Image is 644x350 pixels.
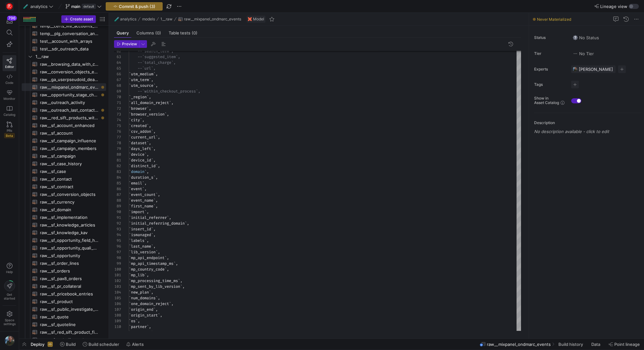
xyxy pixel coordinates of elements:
span: raw__sf_product​​​​​​​​​​ [40,298,99,305]
a: https://storage.googleapis.com/y42-prod-data-exchange/images/C0c2ZRu8XU2mQEXUlKrTCN4i0dD3czfOt8UZ... [3,1,16,12]
span: ` [153,71,156,77]
span: raw__sf_conversion_objects​​​​​​​​​​ [40,191,99,198]
div: 73 [114,111,121,117]
span: ` [129,77,131,82]
span: ` [147,123,149,128]
a: raw__sf_domain​​​​​​​​​​ [22,206,106,213]
div: 80 [114,152,121,157]
span: raw__sf_campaign_members​​​​​​​​​​ [40,145,99,152]
span: , [171,100,173,105]
span: city [131,117,140,123]
div: Press SPACE to select this row. [22,30,106,37]
div: Press SPACE to select this row. [22,60,106,68]
a: raw__sf_case​​​​​​​​​​ [22,168,106,175]
span: Experts [534,67,566,71]
span: ` [156,192,158,197]
span: , [167,112,169,117]
span: raw__sf_case​​​​​​​​​​ [40,168,99,175]
div: 85 [114,180,121,186]
span: , [149,106,151,111]
img: No tier [573,51,578,56]
span: ` [129,169,131,174]
div: 66 [114,71,121,77]
span: ` [151,146,153,151]
span: No Status [573,35,599,40]
button: 1__raw [159,15,174,23]
span: raw__sf_contract​​​​​​​​​​ [40,183,99,190]
span: test__account_with_arrays​​​​​​​​​​ [40,38,99,45]
span: raw__sf_account​​​​​​​​​​ [40,130,99,137]
span: analytics [30,4,48,9]
a: raw__sf_opportunity​​​​​​​​​​ [22,252,106,259]
div: Press SPACE to select this row. [22,183,106,190]
span: raw__sf_quoteline​​​​​​​​​​ [40,321,99,328]
span: raw__sf_opportunity​​​​​​​​​​ [40,252,99,259]
span: Beta [4,133,15,138]
div: Press SPACE to select this row. [22,129,106,137]
span: Point lineage [614,342,640,347]
span: ` [129,94,131,100]
button: Alerts [123,339,147,350]
div: 78 [114,140,121,146]
span: --`url`, [138,66,156,71]
span: , [158,135,160,140]
span: Catalog [4,113,15,116]
span: 🧪 [114,17,119,21]
a: raw__conversion_objects_enriched​​​​​​​​​​ [22,68,106,76]
span: , [151,77,153,82]
span: [PERSON_NAME] [579,67,613,72]
div: Press SPACE to select this row. [22,152,106,160]
span: analytics [120,17,136,21]
span: , [153,129,156,134]
span: ` [129,135,131,140]
div: 72 [114,106,121,111]
a: Monitor [3,87,16,103]
span: , [153,146,156,151]
a: raw__ga_userpseudoid_deanonymized​​​​​​​​​​ [22,76,106,83]
a: raw__sf_currency​​​​​​​​​​ [22,198,106,206]
a: raw__opportunity_stage_changes_history​​​​​​​​​​ [22,91,106,99]
span: Build scheduler [88,342,119,347]
span: Table tests [169,31,197,35]
a: raw__sf_opportunity_quali_detail​​​​​​​​​​ [22,244,106,252]
span: ` [129,112,131,117]
a: raw__sf_campaign_influence​​​​​​​​​​ [22,137,106,145]
span: ` [129,71,131,77]
span: ` [147,94,149,100]
span: raw__opportunity_stage_changes_history​​​​​​​​​​ [40,91,99,99]
span: , [156,83,158,88]
span: raw__conversion_objects_enriched​​​​​​​​​​ [40,68,99,76]
span: main [71,4,80,9]
a: raw__browsing_data_with_classification​​​​​​​​​​ [22,60,106,68]
span: No Tier [573,51,594,56]
span: , [158,192,160,197]
span: raw__ga_userpseudoid_deanonymized​​​​​​​​​​ [40,76,99,83]
span: , [144,181,147,186]
span: utm_term [131,77,149,82]
span: Build history [558,342,583,347]
span: dataset [131,140,147,145]
a: raw__sf_case_history​​​​​​​​​​ [22,160,106,168]
span: browser_version [131,112,165,117]
span: 1__raw [160,17,172,21]
div: Press SPACE to select this row. [22,168,106,175]
a: raw__sf_pax8_orders​​​​​​​​​​ [22,275,106,282]
a: raw__sf_pricebook_entries​​​​​​​​​​ [22,290,106,298]
button: Preview [114,40,139,48]
a: raw__sf_pr_collateral​​​​​​​​​​ [22,282,106,290]
span: ` [144,152,147,157]
span: default [82,4,96,9]
span: ` [129,152,131,157]
span: all_domain_reject [131,100,169,105]
div: Press SPACE to select this row. [22,91,106,99]
span: , [144,186,147,191]
div: 88 [114,197,121,203]
span: created [131,123,147,128]
span: _region [131,94,147,100]
span: --`total_charge`, [138,60,176,65]
div: 75 [114,123,121,129]
div: 81 [114,157,121,163]
p: Description [534,121,641,125]
img: https://storage.googleapis.com/y42-prod-data-exchange/images/6IdsliWYEjCj6ExZYNtk9pMT8U8l8YHLguyz... [4,336,15,346]
a: raw__sf_campaign​​​​​​​​​​ [22,152,106,160]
